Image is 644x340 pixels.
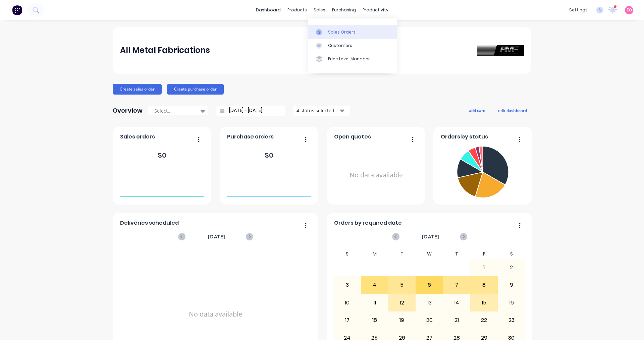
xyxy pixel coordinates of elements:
img: Factory [12,5,22,15]
div: purchasing [329,5,359,15]
div: Overview [113,104,143,117]
div: 20 [416,312,443,329]
span: Orders by status [441,133,488,141]
div: settings [566,5,591,15]
div: sales [310,5,329,15]
div: $ 0 [158,150,166,160]
span: Purchase orders [227,133,274,141]
div: 6 [416,277,443,293]
button: add card [465,106,490,115]
div: 14 [443,294,470,311]
div: 16 [498,294,525,311]
div: 4 status selected [297,107,339,114]
button: edit dashboard [494,106,531,115]
button: Create purchase order [167,84,224,95]
span: Orders by required date [334,219,402,227]
div: All Metal Fabrications [120,44,210,57]
a: Sales Orders [308,25,397,39]
div: 21 [443,312,470,329]
div: 3 [334,277,361,293]
div: 8 [471,277,497,293]
div: 4 [361,277,388,293]
div: 19 [389,312,416,329]
div: 18 [361,312,388,329]
div: 12 [389,294,416,311]
a: Customers [308,39,397,52]
div: 23 [498,312,525,329]
div: 15 [471,294,497,311]
div: 2 [498,259,525,276]
div: T [388,249,416,259]
span: EO [627,7,632,13]
div: 5 [389,277,416,293]
div: Price Level Manager [328,56,370,62]
button: 4 status selected [293,106,350,116]
button: Create sales order [113,84,162,95]
div: 11 [361,294,388,311]
div: Customers [328,43,352,49]
div: 1 [471,259,497,276]
div: 17 [334,312,361,329]
span: Sales orders [120,133,155,141]
div: No data available [334,144,418,207]
a: dashboard [253,5,284,15]
div: M [361,249,388,259]
div: W [416,249,443,259]
div: products [284,5,310,15]
a: Price Level Manager [308,52,397,66]
div: productivity [359,5,392,15]
img: All Metal Fabrications [477,45,524,56]
div: T [443,249,471,259]
span: [DATE] [208,233,225,240]
span: [DATE] [422,233,439,240]
div: F [470,249,498,259]
div: 9 [498,277,525,293]
span: Open quotes [334,133,371,141]
div: 22 [471,312,497,329]
div: S [334,249,361,259]
div: 13 [416,294,443,311]
div: 10 [334,294,361,311]
div: Sales Orders [328,29,356,35]
div: S [498,249,525,259]
div: 7 [443,277,470,293]
div: $ 0 [265,150,273,160]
